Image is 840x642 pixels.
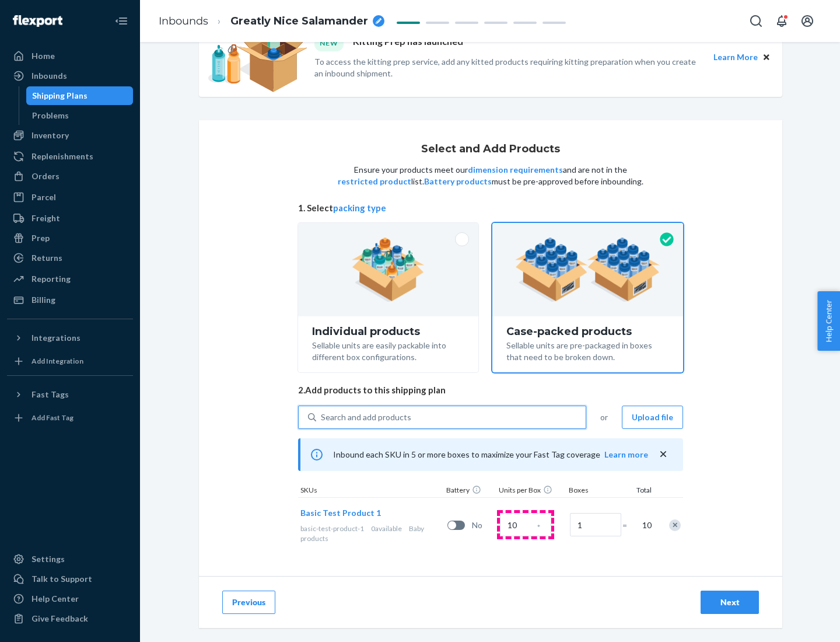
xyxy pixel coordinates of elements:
[32,332,80,344] div: Integrations
[32,613,88,624] div: Give Feedback
[424,176,492,187] button: Battery products
[7,550,133,568] a: Settings
[500,513,551,536] input: Case Quantity
[7,385,133,404] button: Fast Tags
[600,411,608,423] span: or
[506,337,669,363] div: Sellable units are pre-packaged in boxes that need to be broken down.
[32,294,55,306] div: Billing
[7,147,133,166] a: Replenishments
[32,70,67,82] div: Inbounds
[159,15,208,27] a: Inbounds
[32,130,69,141] div: Inventory
[300,524,443,543] div: Baby products
[32,110,69,121] div: Problems
[7,209,133,228] a: Freight
[352,238,425,302] img: individual-pack.facf35554cb0f1810c75b2bd6df2d64e.png
[760,51,773,64] button: Close
[7,67,133,85] a: Inbounds
[640,519,652,531] span: 10
[314,56,703,79] p: To access the kitting prep service, add any kitted products requiring kitting preparation when yo...
[32,212,60,224] div: Freight
[300,507,381,519] button: Basic Test Product 1
[353,35,463,51] p: Kitting Prep has launched
[300,524,364,533] span: basic-test-product-1
[625,485,654,497] div: Total
[7,47,133,65] a: Home
[32,573,92,585] div: Talk to Support
[298,384,683,396] span: 2. Add products to this shipping plan
[468,164,563,176] button: dimension requirements
[26,86,134,105] a: Shipping Plans
[7,167,133,186] a: Orders
[26,106,134,125] a: Problems
[713,51,758,64] button: Learn More
[32,553,65,565] div: Settings
[7,126,133,145] a: Inventory
[314,35,344,51] div: NEW
[32,50,55,62] div: Home
[7,188,133,207] a: Parcel
[622,519,634,531] span: =
[7,352,133,371] a: Add Integration
[701,591,759,614] button: Next
[13,15,62,27] img: Flexport logo
[7,589,133,608] a: Help Center
[32,170,60,182] div: Orders
[496,485,566,497] div: Units per Box
[7,570,133,588] a: Talk to Support
[32,389,69,400] div: Fast Tags
[338,176,411,187] button: restricted product
[7,249,133,267] a: Returns
[321,411,411,423] div: Search and add products
[32,356,83,366] div: Add Integration
[149,4,394,39] ol: breadcrumbs
[622,406,683,429] button: Upload file
[515,238,660,302] img: case-pack.59cecea509d18c883b923b81aeac6d0b.png
[312,337,464,363] div: Sellable units are easily packable into different box configurations.
[796,9,819,33] button: Open account menu
[669,519,681,531] div: Remove Item
[32,273,71,285] div: Reporting
[32,232,50,244] div: Prep
[32,191,56,203] div: Parcel
[298,485,444,497] div: SKUs
[421,144,560,155] h1: Select and Add Products
[222,591,275,614] button: Previous
[710,596,749,608] div: Next
[506,326,669,337] div: Case-packed products
[32,151,93,162] div: Replenishments
[570,513,621,536] input: Number of boxes
[657,448,669,460] button: close
[312,326,464,337] div: Individual products
[472,519,495,531] span: No
[566,485,625,497] div: Boxes
[300,508,381,518] span: Basic Test Product 1
[32,413,73,423] div: Add Fast Tag
[7,229,133,247] a: Prep
[7,270,133,288] a: Reporting
[298,438,683,471] div: Inbound each SKU in 5 or more boxes to maximize your Fast Tag coverage
[604,449,648,460] button: Learn more
[7,609,133,628] button: Give Feedback
[371,524,402,533] span: 0 available
[230,14,368,29] span: Greatly Nice Salamander
[110,9,133,33] button: Close Navigation
[32,252,62,264] div: Returns
[817,291,840,351] button: Help Center
[32,90,87,102] div: Shipping Plans
[744,9,768,33] button: Open Search Box
[770,9,793,33] button: Open notifications
[7,409,133,427] a: Add Fast Tag
[7,329,133,347] button: Integrations
[32,593,79,605] div: Help Center
[444,485,496,497] div: Battery
[333,202,386,214] button: packing type
[7,291,133,309] a: Billing
[337,164,645,187] p: Ensure your products meet our and are not in the list. must be pre-approved before inbounding.
[298,202,683,214] span: 1. Select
